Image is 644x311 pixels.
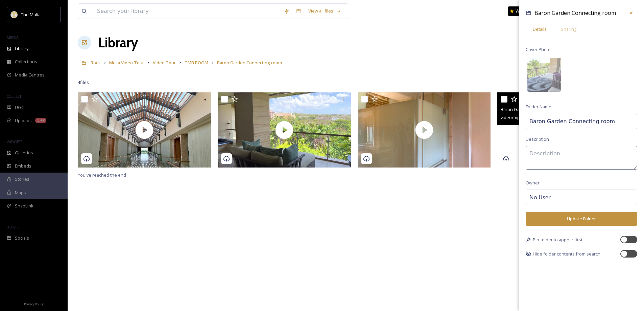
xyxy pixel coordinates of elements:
[527,58,561,92] img: 5af29b2f-44ab-47a1-8792-7737b56e5e16.jpg
[526,212,637,226] button: Update Folder
[78,79,89,86] span: 4 file s
[218,92,351,168] img: thumbnail
[153,59,176,67] a: Video Tour
[15,45,28,52] span: Library
[526,180,540,186] span: Owner
[91,59,100,67] a: Root
[15,203,33,209] span: SnapLink
[35,118,46,123] div: 1.4k
[109,59,144,67] a: Mulia Video Tour
[561,26,576,32] span: Sharing
[7,35,19,40] span: MEDIA
[217,60,282,66] span: Baron Garden Connecting room
[501,114,566,120] span: video/mp4 | 24.65 MB | 1920 x 1080
[185,60,208,66] span: TMB ROOM
[15,59,37,65] span: Collections
[15,176,29,182] span: Stories
[15,190,26,196] span: Maps
[11,11,18,18] img: mulia_logo.png
[185,59,208,67] a: TMB ROOM
[217,59,282,67] a: Baron Garden Connecting room
[15,117,32,124] span: Uploads
[153,60,176,66] span: Video Tour
[526,114,637,129] input: Name
[534,9,616,17] span: Baron Garden Connecting room
[78,92,211,168] img: thumbnail
[15,72,45,78] span: Media Centres
[15,235,29,241] span: Socials
[78,172,126,178] span: You've reached the end
[526,136,549,142] span: Description
[7,224,20,229] span: SOCIALS
[7,94,21,99] span: COLLECT
[98,32,138,53] a: Library
[533,26,547,32] span: Details
[94,4,281,19] input: Search your library
[358,92,491,168] img: thumbnail
[526,104,551,110] span: Folder Name
[15,104,24,111] span: UGC
[305,4,344,18] a: View all files
[7,139,22,144] span: WIDGETS
[91,60,100,66] span: Root
[526,46,551,53] span: Cover Photo
[109,60,144,66] span: Mulia Video Tour
[501,106,589,112] span: Baron Garden Connecting room - Patio.mp4
[508,6,542,16] a: What's New
[533,237,582,243] span: Pin folder to appear first
[24,299,44,308] a: Privacy Policy
[15,150,33,156] span: Galleries
[533,251,600,257] span: Hide folder contents from search
[529,193,551,201] span: No User
[15,163,31,169] span: Embeds
[21,12,41,18] span: The Mulia
[24,302,44,306] span: Privacy Policy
